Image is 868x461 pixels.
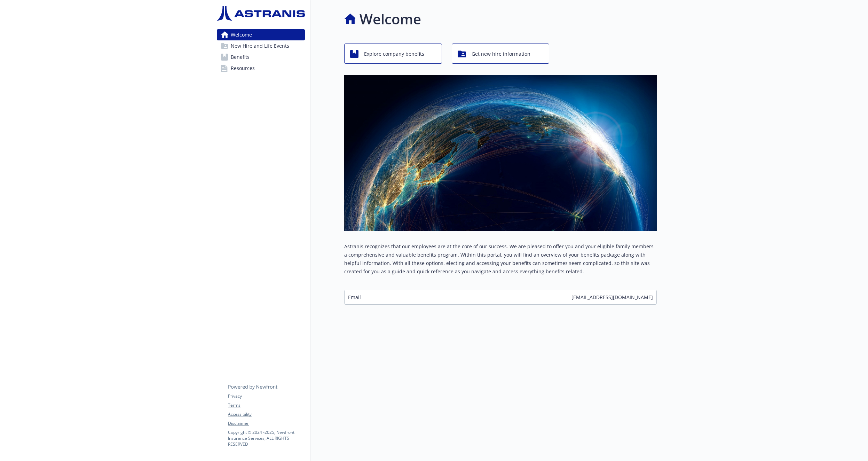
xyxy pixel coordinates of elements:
a: Benefits [217,52,305,63]
a: New Hire and Life Events [217,40,305,52]
span: Get new hire information [472,47,530,61]
button: Explore company benefits [344,44,442,64]
span: Resources [231,63,255,74]
a: Accessibility [228,411,305,417]
img: overview page banner [344,75,657,231]
span: [EMAIL_ADDRESS][DOMAIN_NAME] [571,294,653,301]
h1: Welcome [360,9,421,30]
a: Welcome [217,29,305,40]
a: Privacy [228,393,305,399]
span: Explore company benefits [364,47,424,61]
p: Copyright © 2024 - 2025 , Newfront Insurance Services, ALL RIGHTS RESERVED [228,429,305,447]
span: Welcome [231,29,252,40]
a: Resources [217,63,305,74]
span: Benefits [231,52,250,63]
a: Disclaimer [228,420,305,427]
p: Astranis recognizes that our employees are at the core of our success. We are pleased to offer yo... [344,242,657,276]
span: Email [348,294,361,301]
button: Get new hire information [452,44,550,64]
span: New Hire and Life Events [231,40,289,52]
a: Terms [228,402,305,408]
